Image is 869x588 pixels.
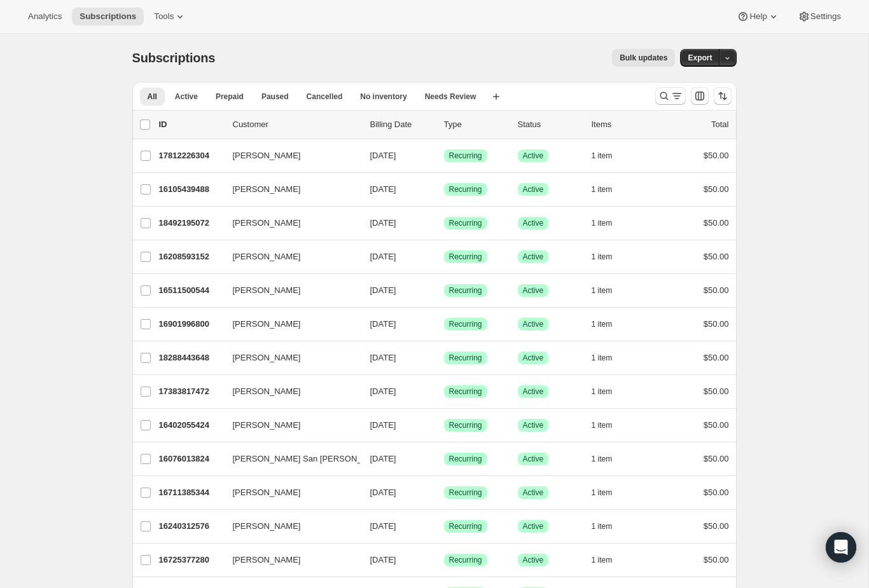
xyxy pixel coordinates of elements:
[159,149,223,162] p: 17812226304
[159,385,223,398] p: 17383817472
[233,419,301,432] span: [PERSON_NAME]
[307,92,343,102] span: Cancelled
[360,92,407,102] span: No inventory
[749,11,767,22] span: Help
[592,420,613,430] span: 1 item
[704,521,729,531] span: $50.00
[159,315,729,333] div: 16901996800[PERSON_NAME][DATE]SuccessRecurringSuccessActive1 item$50.00
[370,353,396,362] span: [DATE]
[225,550,352,570] button: [PERSON_NAME]
[612,49,675,67] button: Bulk updates
[620,53,667,63] span: Bulk updates
[704,218,729,228] span: $50.00
[592,184,613,195] span: 1 item
[523,151,544,161] span: Active
[370,319,396,329] span: [DATE]
[225,348,352,368] button: [PERSON_NAME]
[159,450,729,468] div: 16076013824[PERSON_NAME] San [PERSON_NAME][DATE]SuccessRecurringSuccessActive1 item$50.00
[592,353,613,363] span: 1 item
[370,555,396,564] span: [DATE]
[175,92,198,102] span: Active
[233,453,388,465] span: [PERSON_NAME] San [PERSON_NAME]
[704,285,729,295] span: $50.00
[370,118,434,131] p: Billing Date
[592,484,627,502] button: 1 item
[523,252,544,262] span: Active
[159,183,223,196] p: 16105439488
[225,516,352,537] button: [PERSON_NAME]
[449,521,482,531] span: Recurring
[449,252,482,262] span: Recurring
[159,214,729,232] div: 18492195072[PERSON_NAME][DATE]SuccessRecurringSuccessActive1 item$50.00
[225,381,352,402] button: [PERSON_NAME]
[592,118,655,131] div: Items
[523,521,544,531] span: Active
[233,520,301,533] span: [PERSON_NAME]
[154,11,174,22] span: Tools
[523,454,544,464] span: Active
[225,146,352,166] button: [PERSON_NAME]
[20,8,69,25] button: Analytics
[370,488,396,497] span: [DATE]
[704,386,729,396] span: $50.00
[523,555,544,565] span: Active
[159,118,223,131] p: ID
[159,551,729,569] div: 16725377280[PERSON_NAME][DATE]SuccessRecurringSuccessActive1 item$50.00
[592,181,627,198] button: 1 item
[523,184,544,195] span: Active
[370,285,396,295] span: [DATE]
[729,8,787,25] button: Help
[704,555,729,564] span: $50.00
[704,420,729,430] span: $50.00
[704,151,729,160] span: $50.00
[826,532,856,563] div: Open Intercom Messenger
[592,349,627,367] button: 1 item
[592,454,613,464] span: 1 item
[704,184,729,194] span: $50.00
[216,92,244,102] span: Prepaid
[449,218,482,228] span: Recurring
[592,386,613,397] span: 1 item
[159,453,223,465] p: 16076013824
[592,517,627,535] button: 1 item
[592,252,613,262] span: 1 item
[523,218,544,228] span: Active
[704,319,729,329] span: $50.00
[810,11,841,22] span: Settings
[159,248,729,266] div: 16208593152[PERSON_NAME][DATE]SuccessRecurringSuccessActive1 item$50.00
[159,217,223,229] p: 18492195072
[233,250,301,263] span: [PERSON_NAME]
[225,415,352,435] button: [PERSON_NAME]
[261,92,289,102] span: Paused
[233,149,301,162] span: [PERSON_NAME]
[370,521,396,531] span: [DATE]
[159,419,223,432] p: 16402055424
[225,482,352,503] button: [PERSON_NAME]
[233,352,301,364] span: [PERSON_NAME]
[444,118,508,131] div: Type
[233,284,301,297] span: [PERSON_NAME]
[592,282,627,299] button: 1 item
[225,314,352,334] button: [PERSON_NAME]
[233,385,301,398] span: [PERSON_NAME]
[159,147,729,165] div: 17812226304[PERSON_NAME][DATE]SuccessRecurringSuccessActive1 item$50.00
[449,555,482,565] span: Recurring
[523,488,544,498] span: Active
[370,386,396,396] span: [DATE]
[159,554,223,566] p: 16725377280
[159,118,729,131] div: IDCustomerBilling DateTypeStatusItemsTotal
[233,183,301,196] span: [PERSON_NAME]
[523,386,544,397] span: Active
[159,282,729,299] div: 16511500544[PERSON_NAME][DATE]SuccessRecurringSuccessActive1 item$50.00
[592,285,613,296] span: 1 item
[655,87,686,105] button: Search and filter results
[680,49,720,67] button: Export
[159,284,223,297] p: 16511500544
[449,488,482,498] span: Recurring
[592,450,627,468] button: 1 item
[132,51,216,65] span: Subscriptions
[159,383,729,400] div: 17383817472[PERSON_NAME][DATE]SuccessRecurringSuccessActive1 item$50.00
[704,454,729,463] span: $50.00
[714,87,732,105] button: Sort the results
[518,118,581,131] p: Status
